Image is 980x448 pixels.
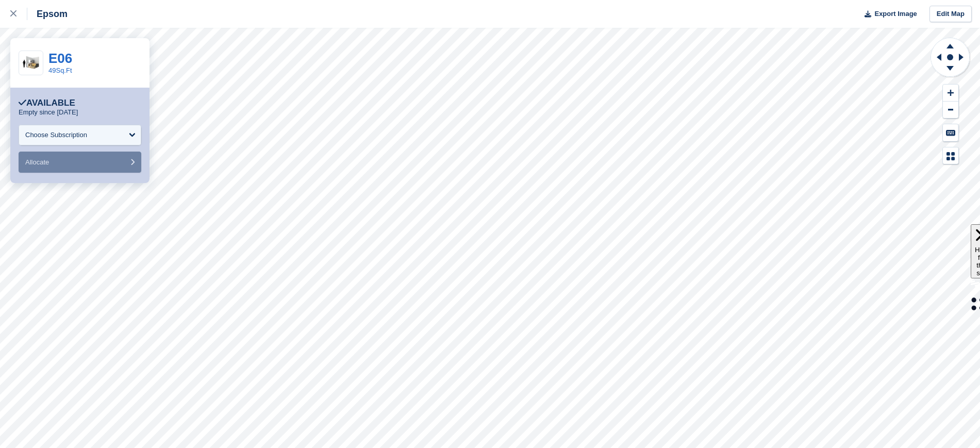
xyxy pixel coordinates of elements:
div: Choose Subscription [25,130,87,140]
button: Keyboard Shortcuts [943,124,958,141]
a: 49Sq.Ft [48,67,72,74]
button: Export Image [858,6,917,23]
button: Map Legend [943,147,958,164]
span: Allocate [25,158,49,166]
a: Edit Map [929,6,972,23]
span: Export Image [874,9,917,19]
div: Epsom [27,8,68,20]
img: 50-sqft-unit.jpg [19,54,43,72]
button: Zoom Out [943,102,958,119]
p: Empty since [DATE] [19,108,78,117]
a: E06 [48,51,72,66]
div: Available [19,98,75,108]
button: Zoom In [943,85,958,102]
button: Allocate [19,152,141,173]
